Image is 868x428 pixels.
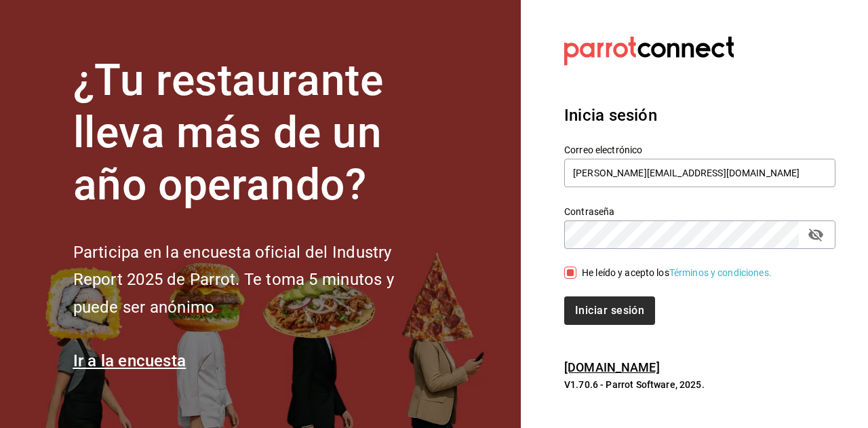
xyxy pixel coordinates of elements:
button: Iniciar sesión [564,296,655,325]
h1: ¿Tu restaurante lleva más de un año operando? [73,55,439,211]
h3: Inicia sesión [564,103,835,128]
a: [DOMAIN_NAME] [564,360,660,374]
a: Términos y condiciones. [669,267,772,278]
input: Ingresa tu correo electrónico [564,159,835,187]
div: He leído y acepto los [582,266,772,280]
a: Ir a la encuesta [73,351,186,370]
label: Contraseña [564,207,835,216]
label: Correo electrónico [564,145,835,155]
button: passwordField [804,223,827,246]
h2: Participa en la encuesta oficial del Industry Report 2025 de Parrot. Te toma 5 minutos y puede se... [73,239,439,322]
p: V1.70.6 - Parrot Software, 2025. [564,378,835,391]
